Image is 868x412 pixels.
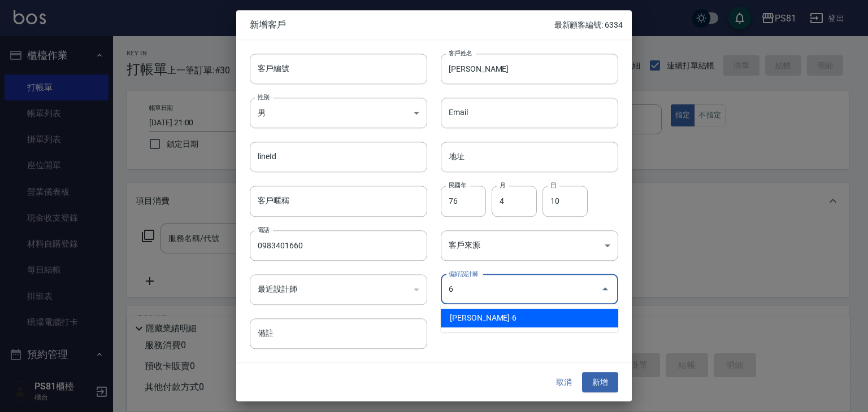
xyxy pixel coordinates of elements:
[546,372,582,393] button: 取消
[596,280,614,299] button: Close
[554,19,623,31] p: 最新顧客編號: 6334
[449,269,478,278] label: 偏好設計師
[441,309,618,327] li: [PERSON_NAME]-6
[250,19,554,30] span: 新增客戶
[258,93,270,101] label: 性別
[449,49,472,57] label: 客戶姓名
[250,98,427,128] div: 男
[582,372,618,393] button: 新增
[258,225,270,234] label: 電話
[500,181,505,190] label: 月
[449,181,466,190] label: 民國年
[550,181,556,190] label: 日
